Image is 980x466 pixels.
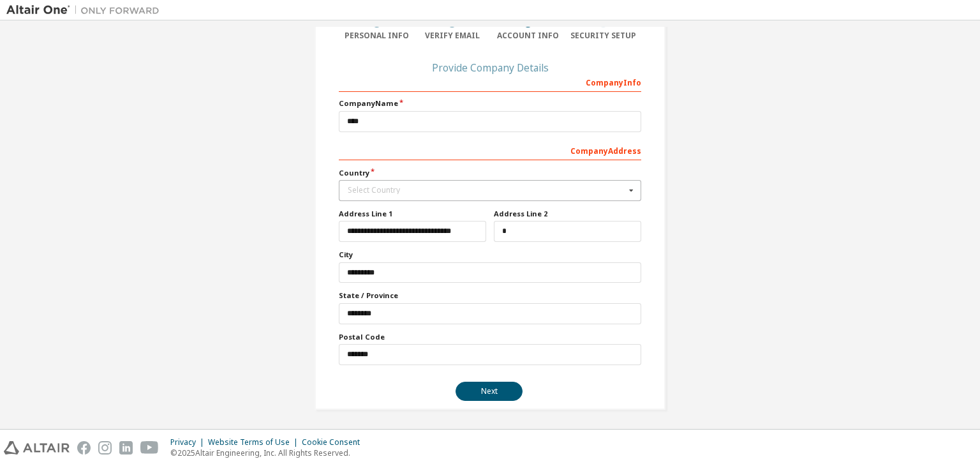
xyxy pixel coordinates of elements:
[339,168,641,178] label: Country
[348,186,625,194] div: Select Country
[339,290,641,301] label: State / Province
[456,382,523,401] button: Next
[4,441,70,455] img: altair_logo.svg
[119,441,133,455] img: linkedin.svg
[339,332,641,342] label: Postal Code
[170,447,367,458] p: © 2025 Altair Engineering, Inc. All Rights Reserved.
[339,140,641,160] div: Company Address
[566,31,642,41] div: Security Setup
[339,98,641,109] label: Company Name
[98,441,112,455] img: instagram.svg
[140,441,159,455] img: youtube.svg
[170,437,208,447] div: Privacy
[339,71,641,92] div: Company Info
[339,209,486,219] label: Address Line 1
[339,64,641,71] div: Provide Company Details
[415,31,491,41] div: Verify Email
[339,250,641,260] label: City
[77,441,91,455] img: facebook.svg
[6,4,166,17] img: Altair One
[302,437,367,447] div: Cookie Consent
[208,437,302,447] div: Website Terms of Use
[494,209,641,219] label: Address Line 2
[490,31,566,41] div: Account Info
[339,31,415,41] div: Personal Info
